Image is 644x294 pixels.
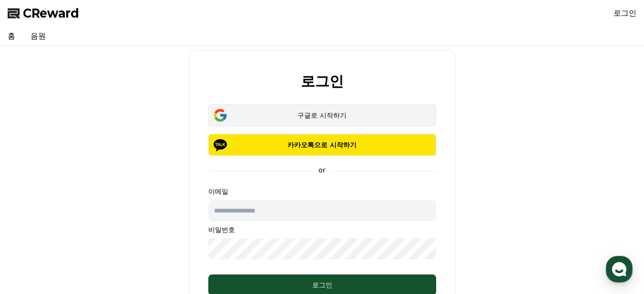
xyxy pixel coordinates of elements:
h2: 로그인 [301,73,344,89]
span: 홈 [30,229,36,237]
a: 음원 [23,27,53,46]
div: 로그인 [227,280,417,290]
p: or [313,165,331,175]
p: 비밀번호 [208,225,436,234]
div: 구글로 시작하기 [222,111,422,120]
span: CReward [23,6,79,21]
p: 카카오톡으로 시작하기 [222,140,422,150]
button: 구글로 시작하기 [208,104,436,126]
a: 로그인 [613,8,636,19]
button: 카카오톡으로 시작하기 [208,134,436,156]
span: 대화 [87,230,99,237]
a: 홈 [3,215,63,239]
a: 대화 [63,215,123,239]
span: 설정 [147,229,159,237]
p: 이메일 [208,187,436,196]
a: CReward [8,6,79,21]
a: 설정 [123,215,183,239]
